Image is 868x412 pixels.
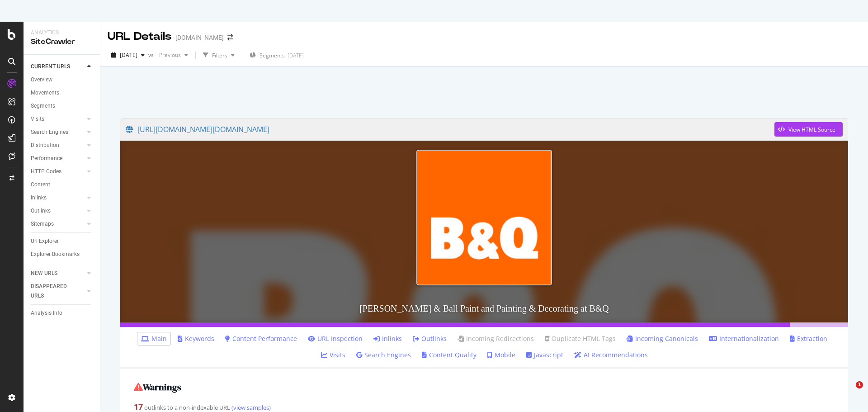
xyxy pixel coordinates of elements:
[120,294,848,322] h3: [PERSON_NAME] & Ball Paint and Painting & Decorating at B&Q
[356,350,411,360] a: Search Engines
[199,48,238,62] button: Filters
[31,101,55,111] div: Segments
[31,250,80,259] div: Explorer Bookmarks
[108,29,172,44] div: URL Details
[790,334,827,343] a: Extraction
[246,48,307,62] button: Segments[DATE]
[148,51,156,59] span: vs
[31,62,85,71] a: CURRENT URLS
[31,88,59,98] div: Movements
[175,33,224,42] div: [DOMAIN_NAME]
[31,206,51,216] div: Outlinks
[31,282,85,301] a: DISAPPEARED URLS
[31,219,54,229] div: Sitemaps
[31,308,94,318] a: Analysis Info
[31,193,47,203] div: Inlinks
[321,350,345,360] a: Visits
[856,381,863,388] span: 1
[416,150,552,285] img: Farrow & Ball Paint and Painting & Decorating at B&Q
[308,334,363,343] a: URL Inspection
[788,126,835,133] div: View HTML Source
[230,403,271,412] a: (view samples)
[31,128,85,137] a: Search Engines
[31,282,76,301] div: DISAPPEARED URLS
[31,128,68,137] div: Search Engines
[288,52,304,59] div: [DATE]
[225,334,297,343] a: Content Performance
[31,237,94,246] a: Url Explorer
[31,269,57,278] div: NEW URLS
[31,37,93,47] div: SiteCrawler
[31,250,94,259] a: Explorer Bookmarks
[31,167,85,176] a: HTTP Codes
[31,206,85,216] a: Outlinks
[373,334,402,343] a: Inlinks
[31,141,59,150] div: Distribution
[422,350,476,360] a: Content Quality
[227,34,233,41] div: arrow-right-arrow-left
[487,350,515,360] a: Mobile
[627,334,698,343] a: Incoming Canonicals
[141,334,167,343] a: Main
[31,193,85,203] a: Inlinks
[774,122,843,137] button: View HTML Source
[120,51,137,59] span: 2025 Jul. 10th
[259,52,285,59] span: Segments
[212,52,227,59] div: Filters
[574,350,648,360] a: AI Recommendations
[526,350,563,360] a: Javascript
[31,75,94,85] a: Overview
[31,167,61,176] div: HTTP Codes
[31,62,70,71] div: CURRENT URLS
[31,219,85,229] a: Sitemaps
[837,381,859,403] iframe: Intercom live chat
[31,154,62,163] div: Performance
[31,114,85,124] a: Visits
[31,269,85,278] a: NEW URLS
[31,75,52,85] div: Overview
[31,154,85,163] a: Performance
[31,237,59,246] div: Url Explorer
[545,334,616,343] a: Duplicate HTML Tags
[156,48,192,62] button: Previous
[413,334,447,343] a: Outlinks
[31,308,62,318] div: Analysis Info
[134,401,143,412] strong: 17
[31,180,94,189] a: Content
[31,141,85,150] a: Distribution
[126,118,774,141] a: [URL][DOMAIN_NAME][DOMAIN_NAME]
[156,51,181,59] span: Previous
[108,48,148,62] button: [DATE]
[458,334,534,343] a: Incoming Redirections
[134,382,835,392] h2: Warnings
[31,180,50,189] div: Content
[709,334,779,343] a: Internationalization
[31,101,94,111] a: Segments
[31,88,94,98] a: Movements
[31,114,44,124] div: Visits
[31,29,93,37] div: Analytics
[178,334,214,343] a: Keywords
